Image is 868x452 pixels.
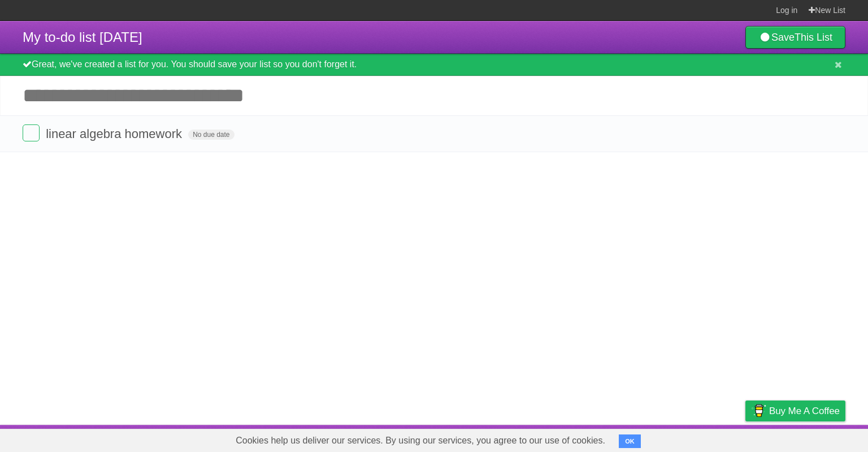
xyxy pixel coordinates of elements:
[619,434,641,448] button: OK
[774,428,845,449] a: Suggest a feature
[46,127,185,141] span: linear algebra homework
[795,32,832,43] b: This List
[751,401,766,420] img: Buy me a coffee
[632,428,678,449] a: Developers
[692,428,717,449] a: Terms
[224,429,617,452] span: Cookies help us deliver our services. By using our services, you agree to our use of cookies.
[731,428,760,449] a: Privacy
[769,401,840,421] span: Buy me a coffee
[595,428,619,449] a: About
[188,130,234,140] span: No due date
[745,401,845,421] a: Buy me a coffee
[745,26,845,49] a: SaveThis List
[23,29,142,45] span: My to-do list [DATE]
[23,124,40,141] label: Done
